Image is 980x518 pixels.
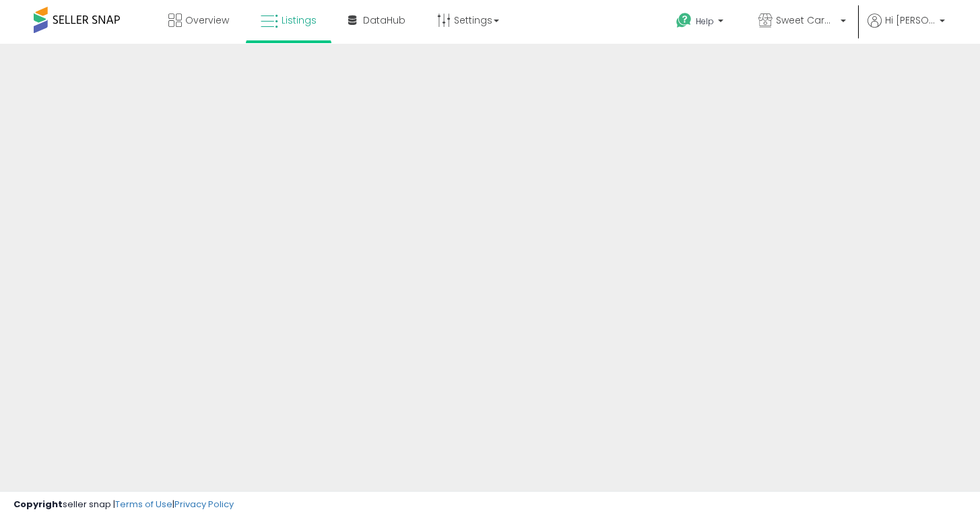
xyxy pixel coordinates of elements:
span: Listings [282,13,317,27]
span: Help [696,15,714,27]
a: Hi [PERSON_NAME] [868,13,945,44]
a: Terms of Use [115,498,172,511]
span: Overview [185,13,229,27]
a: Help [665,2,737,44]
strong: Copyright [13,498,63,511]
a: Privacy Policy [174,498,234,511]
div: seller snap | | [13,498,234,511]
span: Sweet Carolina Supply [776,13,837,27]
span: Hi [PERSON_NAME] [885,13,936,27]
span: DataHub [363,13,405,27]
i: Get Help [676,12,692,29]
